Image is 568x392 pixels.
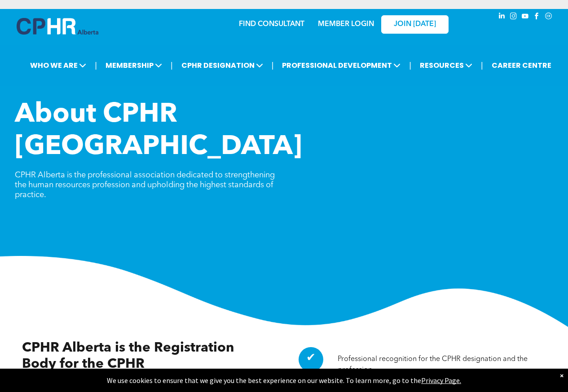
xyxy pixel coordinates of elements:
[103,57,165,74] span: MEMBERSHIP
[239,21,304,28] a: FIND CONSULTANT
[417,57,475,74] span: RESOURCES
[279,57,403,74] span: PROFESSIONAL DEVELOPMENT
[299,347,323,372] div: ✔
[171,56,173,75] li: |
[22,341,234,371] span: CPHR Alberta is the Registration Body for the CPHR
[338,354,546,375] p: Professional recognition for the CPHR designation and the profession.
[497,11,507,23] a: linkedin
[15,171,275,199] span: CPHR Alberta is the professional association dedicated to strengthening the human resources profe...
[520,11,530,23] a: youtube
[381,15,449,34] a: JOIN [DATE]
[409,56,411,75] li: |
[95,56,97,75] li: |
[394,20,436,29] span: JOIN [DATE]
[489,57,554,74] a: CAREER CENTRE
[318,21,374,28] a: MEMBER LOGIN
[15,101,302,161] span: About CPHR [GEOGRAPHIC_DATA]
[27,57,89,74] span: WHO WE ARE
[560,371,564,380] div: Dismiss notification
[421,376,461,385] a: Privacy Page.
[481,56,483,75] li: |
[544,11,554,23] a: Social network
[532,11,542,23] a: facebook
[509,11,519,23] a: instagram
[272,56,274,75] li: |
[17,18,98,35] img: A blue and white logo for cp alberta
[179,57,266,74] span: CPHR DESIGNATION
